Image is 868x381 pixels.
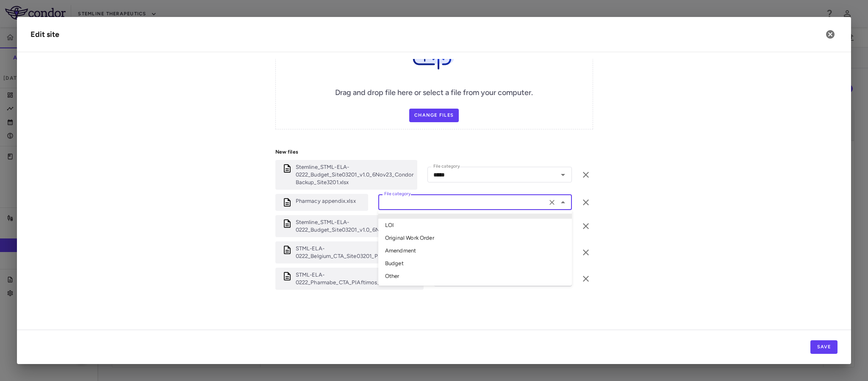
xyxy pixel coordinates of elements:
p: New files [275,148,593,156]
button: Remove [579,168,593,182]
li: Other [378,270,572,283]
p: STML-ELA-0222_Pharmabe_CTA_PIAftimos_Site03201_v.1_Redline.docx [296,271,449,286]
li: Original Work Order [378,232,572,244]
button: Remove [579,219,593,233]
p: Stemline_STML-ELA-0222_Budget_Site03201_v1.0_6Nov23_Condor Backup_Site3201.xlsx [296,163,414,186]
button: Clear [546,196,558,208]
li: LOI [378,219,572,232]
button: Save [810,340,837,354]
div: Edit site [31,29,59,40]
button: Open [557,169,569,181]
h6: Drag and drop file here or select a file from your computer. [335,87,533,98]
li: Amendment [378,244,572,257]
button: Remove [579,195,593,210]
label: File category [433,163,460,170]
p: STML-ELA-0222_Belgium_CTA_Site03201_PIAftimos_8Mar24_FE.pdf [296,245,440,260]
p: Stemline_STML-ELA-0222_Budget_Site03201_v1.0_6Nov23.xlsx [296,219,403,234]
li: Budget [378,257,572,270]
button: Remove [579,245,593,260]
label: File category [384,190,410,198]
label: Change Files [409,109,459,122]
button: Remove [579,272,593,286]
p: Pharmacy appendix.xlsx [296,197,356,207]
button: Close [557,196,569,208]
